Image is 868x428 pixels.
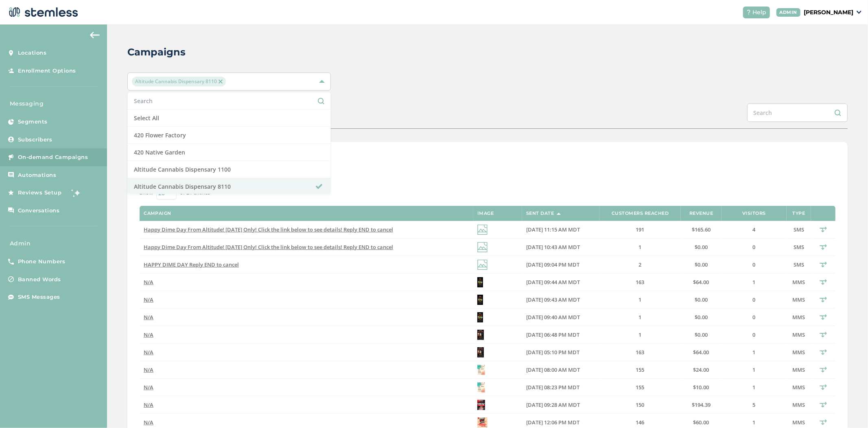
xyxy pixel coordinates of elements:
span: MMS [793,331,805,338]
label: 0 [726,331,783,338]
span: Subscribers [18,136,52,144]
label: 1 [726,419,783,426]
span: $194.39 [692,401,711,408]
span: 1 [639,313,642,321]
li: Altitude Cannabis Dispensary 8110 [128,178,330,195]
li: Select All [128,110,330,127]
label: 1 [603,331,677,338]
label: 1 [726,279,783,286]
div: ADMIN [776,8,801,17]
span: 1 [753,366,756,373]
img: bkTy116WHpQi4xwjoFyh8OVzojAnMGpzlPPdxBV.png [477,347,484,357]
span: N/A [144,313,153,321]
label: 0 [726,261,783,268]
label: MMS [791,314,807,321]
span: Segments [18,118,48,126]
li: 420 Native Garden [128,144,330,161]
span: Happy Dime Day From Altitude! [DATE] Only! Click the link below to see details! Reply END to cancel [144,226,393,233]
label: 05/17/2025 09:44 AM MDT [526,279,595,286]
span: MMS [793,349,805,356]
label: MMS [791,279,807,286]
img: icon-arrow-back-accent-c549486e.svg [90,32,100,38]
label: Happy Dime Day From Altitude! Today Only! Click the link below to see details! Reply END to cancel [144,244,469,251]
label: $0.00 [685,261,717,268]
span: $60.00 [693,419,709,426]
label: 05/16/2025 05:10 PM MDT [526,349,595,356]
span: $0.00 [695,261,708,268]
label: N/A [144,296,469,303]
label: 1 [603,314,677,321]
label: N/A [144,419,469,426]
span: SMS Messages [18,293,60,301]
span: 191 [636,226,645,233]
label: SMS [791,226,807,233]
label: SMS [791,244,807,251]
label: $0.00 [685,314,717,321]
span: 1 [639,331,642,338]
label: $64.00 [685,349,717,356]
span: 0 [753,313,756,321]
label: $64.00 [685,279,717,286]
span: [DATE] 10:43 AM MDT [526,243,580,251]
img: icon-img-d887fa0c.svg [477,242,488,252]
label: $165.60 [685,226,717,233]
p: [PERSON_NAME] [804,8,853,17]
label: Campaign [144,211,171,216]
span: 155 [636,366,645,373]
span: SMS [794,226,804,233]
label: N/A [144,314,469,321]
span: [DATE] 09:43 AM MDT [526,296,580,303]
label: 09/09/2025 09:04 PM MDT [526,261,595,268]
span: Reviews Setup [18,189,62,197]
label: N/A [144,402,469,408]
div: Chat Widget [827,389,868,428]
span: $0.00 [695,243,708,251]
label: MMS [791,419,807,426]
span: N/A [144,384,153,391]
span: 0 [753,243,756,251]
img: icon-close-accent-8a337256.svg [219,79,223,84]
li: 420 Flower Factory [128,127,330,144]
span: 163 [636,349,645,356]
img: glitter-stars-b7820f95.gif [68,185,84,201]
label: MMS [791,331,807,338]
img: icon-sort-1e1d7615.svg [557,213,561,215]
label: 150 [603,402,677,408]
span: N/A [144,349,153,356]
span: 1 [753,384,756,391]
span: 1 [639,243,642,251]
span: N/A [144,401,153,408]
span: N/A [144,419,153,426]
span: MMS [793,419,805,426]
span: [DATE] 09:44 AM MDT [526,278,580,286]
img: icon-img-d887fa0c.svg [477,260,488,270]
label: 09/10/2025 11:15 AM MDT [526,226,595,233]
span: [DATE] 11:15 AM MDT [526,226,580,233]
label: 1 [726,366,783,373]
span: 163 [636,278,645,286]
input: Search [747,104,848,122]
span: 146 [636,419,645,426]
span: [DATE] 09:04 PM MDT [526,261,579,268]
span: N/A [144,331,153,338]
label: MMS [791,384,807,391]
label: 04/19/2025 08:00 AM MDT [526,366,595,373]
label: 1 [603,244,677,251]
span: MMS [793,313,805,321]
span: 150 [636,401,645,408]
label: 09/10/2025 10:43 AM MDT [526,244,595,251]
label: SMS [791,261,807,268]
label: 4 [726,226,783,233]
span: SMS [794,261,804,268]
img: lRj4k1QQc4e3UObRf9WxxebeoXsnWh2r.png [477,330,484,340]
span: 0 [753,296,756,303]
label: Revenue [689,211,713,216]
label: 155 [603,384,677,391]
label: 155 [603,366,677,373]
label: HAPPY DIME DAY Reply END to cancel [144,261,469,268]
span: HAPPY DIME DAY Reply END to cancel [144,261,239,268]
label: $10.00 [685,384,717,391]
label: MMS [791,402,807,408]
label: 163 [603,349,677,356]
span: Happy Dime Day From Altitude! [DATE] Only! Click the link below to see details! Reply END to cancel [144,243,393,251]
